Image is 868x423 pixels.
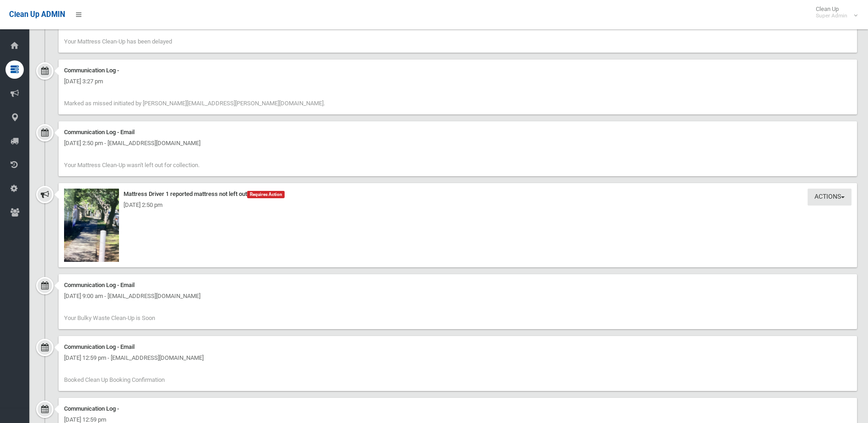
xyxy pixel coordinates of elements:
div: Communication Log - [64,65,852,76]
div: Communication Log - Email [64,127,852,138]
div: [DATE] 2:50 pm - [EMAIL_ADDRESS][DOMAIN_NAME] [64,138,852,149]
div: [DATE] 9:00 am - [EMAIL_ADDRESS][DOMAIN_NAME] [64,291,852,302]
div: Communication Log - [64,403,852,414]
span: Clean Up [811,5,857,19]
button: Actions [808,189,852,206]
div: [DATE] 3:27 pm [64,76,852,87]
span: Your Mattress Clean-Up wasn't left out for collection. [64,162,199,168]
span: Your Bulky Waste Clean-Up is Soon [64,315,155,321]
span: Your Mattress Clean-Up has been delayed [64,38,172,45]
div: [DATE] 2:50 pm [64,200,852,211]
span: Requires Action [247,191,285,198]
span: Booked Clean Up Booking Confirmation [64,376,165,383]
div: Communication Log - Email [64,280,852,291]
small: Super Admin [816,12,847,19]
span: Marked as missed initiated by [PERSON_NAME][EMAIL_ADDRESS][PERSON_NAME][DOMAIN_NAME]. [64,100,325,107]
span: Clean Up ADMIN [9,10,65,19]
div: [DATE] 12:59 pm - [EMAIL_ADDRESS][DOMAIN_NAME] [64,352,852,363]
div: Communication Log - Email [64,342,852,352]
img: image.jpg [64,189,119,262]
div: Mattress Driver 1 reported mattress not left out [64,189,852,200]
